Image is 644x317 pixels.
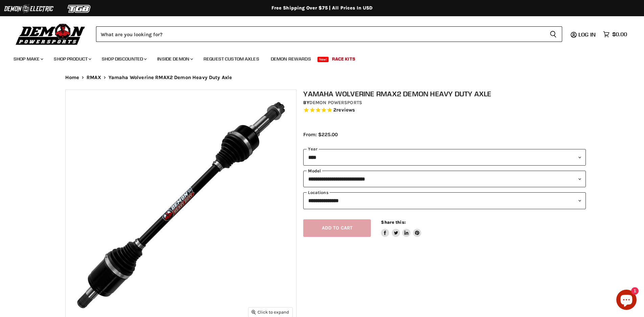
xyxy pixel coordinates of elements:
[303,171,586,187] select: modal-name
[612,31,627,38] span: $0.00
[309,100,362,105] a: Demon Powersports
[317,57,329,62] span: New!
[614,290,639,312] inbox-online-store-chat: Shopify online store chat
[8,52,47,66] a: Shop Make
[8,49,625,66] ul: Main menu
[52,75,593,80] nav: Breadcrumbs
[96,26,562,42] form: Product
[303,131,338,138] span: From: $225.00
[303,107,586,114] span: Rated 5.0 out of 5 stars 2 reviews
[544,26,562,42] button: Search
[14,22,88,46] img: Demon Powersports
[52,5,593,11] div: Free Shipping Over $75 | All Prices In USD
[303,192,586,209] select: keys
[381,219,421,237] aside: Share this:
[575,31,600,38] a: Log in
[96,26,544,42] input: Search
[600,29,630,39] a: $0.00
[303,90,586,98] h1: Yamaha Wolverine RMAX2 Demon Heavy Duty Axle
[266,52,316,66] a: Demon Rewards
[87,75,101,80] a: RMAX
[578,31,596,38] span: Log in
[49,52,95,66] a: Shop Product
[3,2,54,15] img: Demon Electric Logo 2
[65,75,79,80] a: Home
[109,75,232,80] span: Yamaha Wolverine RMAX2 Demon Heavy Duty Axle
[327,52,360,66] a: Race Kits
[248,308,292,317] button: Click to expand
[303,149,586,166] select: year
[333,107,355,113] span: 2 reviews
[336,107,355,113] span: reviews
[152,52,197,66] a: Inside Demon
[198,52,264,66] a: Request Custom Axles
[54,2,105,15] img: TGB Logo 2
[303,99,586,106] div: by
[252,310,289,315] span: Click to expand
[381,220,405,225] span: Share this:
[97,52,151,66] a: Shop Discounted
